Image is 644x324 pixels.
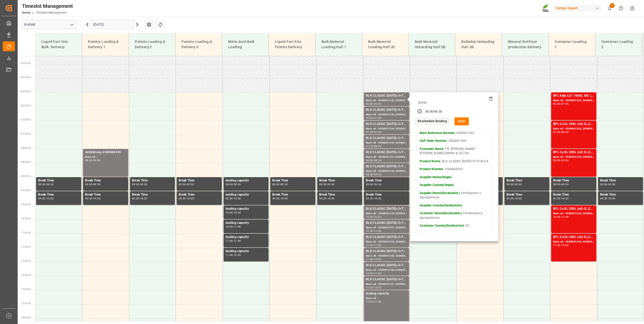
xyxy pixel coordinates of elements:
span: 13:00 Hr [21,288,31,291]
div: 12:30 [374,272,381,275]
p: - FR. [PERSON_NAME] [PERSON_NAME] (GMBH & CO.) KG [420,147,489,156]
div: 09:30 [38,197,45,200]
div: - [139,183,140,185]
div: BLK CLASSIC [DATE]+3+TE BULK [366,235,407,240]
div: - [373,197,374,200]
span: 12:00 Hr [21,260,31,262]
div: 11:00 [366,244,373,246]
div: Main ref : , [366,296,407,301]
p: - 2000001433 [420,139,489,143]
div: Main ref : 4500001238, 2000001433 [366,268,407,272]
div: 09:30 [327,183,335,185]
div: BLK CLASSIC [DATE]+3+TE BULK [366,206,407,211]
div: Paletts Loading & Delivery 3 [179,37,218,52]
div: 09:00 [38,183,45,185]
strong: Supplier Country(Origin) [420,183,454,187]
div: loading capacity [226,206,267,211]
div: 08:00 [553,159,560,161]
button: Reschedule Booking [414,117,450,125]
a: Home [22,11,30,14]
div: Timeslot Management [22,2,73,10]
div: 09:00 [93,159,100,161]
div: Main ref : 4500001244, 2000001433 [366,127,407,131]
div: 10:00 [234,197,241,200]
div: 11:00 [234,226,241,228]
div: - [373,173,374,176]
div: Break Time [600,178,641,183]
div: 10:00 [140,197,147,200]
div: 09:30 [234,183,241,185]
div: Break Time [132,178,173,183]
p: - Fertilizantes y Agroquímicos [420,211,489,220]
span: 08:30 Hr [21,161,31,164]
div: - [186,183,187,185]
div: 10:30 [366,230,373,232]
div: - [233,211,233,214]
span: 05:30 Hr [21,76,31,79]
span: 10:00 Hr [21,203,31,206]
div: 13:00 [374,286,381,289]
div: - [233,183,233,185]
p: - 4500001242 [420,131,489,136]
div: - [560,183,561,185]
strong: Customer Name(Destination) [420,211,461,215]
div: Bulkship Unloading Hall 3B [459,37,498,52]
button: Open [454,117,469,125]
div: 07:00 [561,103,569,105]
strong: SAP Order Number [420,139,447,143]
span: 07:00 Hr [21,118,31,121]
div: 12:00 [374,258,381,260]
div: loading capacity [226,235,267,240]
p: - Fertilizantes y Agroquímicos [420,191,489,200]
div: Main ref : , [85,155,126,159]
div: Liquid Fert Site Paletts Delivery [273,37,311,52]
div: 12:00 [234,254,241,256]
p: - 2564002000 [420,167,489,172]
div: - [92,183,93,185]
div: - [139,197,140,200]
div: - [373,216,374,218]
div: 10:00 [46,197,53,200]
div: - [233,240,233,242]
div: 12:00 [366,272,373,275]
div: 11:30 [234,240,241,242]
button: show 1 new notifications [604,3,615,14]
div: Container Loading 1 [553,37,591,52]
span: 05:00 Hr [21,62,31,65]
div: - [373,272,374,275]
div: BLK CLASSIC [DATE]+3+TE BULK [366,263,407,268]
div: BLK CLASSIC [DATE]+3+TE BULK [366,221,407,226]
div: 11:30 [374,244,381,246]
div: BLK CLASSIC [DATE]+3+TE BULK [366,122,407,127]
div: BLK CLASSIC [DATE]+3+TE BULK [366,164,407,169]
div: 10:30 [234,211,241,214]
div: 09:00 [132,183,139,185]
strong: Forwarder Name [420,147,444,151]
div: - [280,183,280,185]
div: 09:30 [319,197,327,200]
div: - [92,159,93,161]
strong: Product Name [420,159,440,163]
div: 10:00 [366,216,373,218]
div: Main ref : 4500001237, 2000001433 [366,155,407,159]
div: BFL Ca SL 200L (x4) CL,ES,LAT MTO [553,206,594,211]
div: Break Time [506,192,548,197]
div: Container Loading 2 [599,37,638,52]
div: - [560,244,561,246]
div: 09:00 [506,183,514,185]
div: - [373,131,374,133]
div: - [560,159,561,161]
div: Break Time [319,178,360,183]
div: Break Time [85,192,126,197]
div: 07:30 [374,131,381,133]
div: 10:00 [515,197,522,200]
div: Main ref : 4500001344, 2000001585 [553,155,594,159]
div: Main ref : 4500001333, 2000001563 [553,127,594,131]
div: Break Time [319,192,360,197]
div: 10:00 [226,211,233,214]
span: 06:30 Hr [21,104,31,107]
span: 14:00 Hr [21,316,31,319]
div: 10:30 [374,216,381,218]
span: 09:00 Hr [21,175,31,178]
div: loading capacity [226,192,267,197]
